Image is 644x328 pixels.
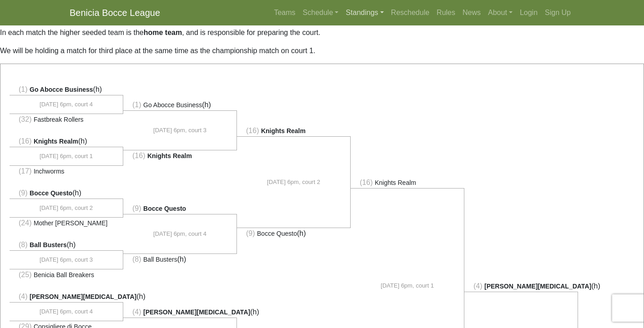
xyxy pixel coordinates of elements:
span: (17) [19,167,31,175]
a: Teams [270,4,299,22]
li: (h) [10,188,123,199]
span: Inchworms [34,168,65,175]
span: Ball Busters [30,241,67,248]
span: (1) [19,85,28,93]
span: [DATE] 6pm, court 2 [267,178,320,187]
span: [DATE] 6pm, court 4 [40,307,93,316]
li: (h) [10,84,123,95]
span: (16) [19,137,31,145]
span: Go Abocce Business [143,101,202,109]
li: (h) [123,253,237,265]
span: Mother [PERSON_NAME] [34,219,108,227]
span: [DATE] 6pm, court 1 [381,281,434,290]
span: (4) [132,308,141,316]
span: (9) [132,204,141,212]
span: [DATE] 6pm, court 1 [40,152,93,161]
span: (24) [19,219,31,227]
span: [DATE] 6pm, court 3 [40,255,93,264]
span: (32) [19,115,31,123]
span: (8) [19,241,28,248]
span: Bocce Questo [143,205,186,212]
a: Rules [433,4,459,22]
span: Fastbreak Rollers [34,116,84,123]
span: Knights Realm [34,138,78,145]
span: [PERSON_NAME][MEDICAL_DATA] [30,293,136,300]
span: Benicia Ball Breakers [34,271,94,278]
a: News [459,4,484,22]
span: (8) [132,255,141,263]
span: Bocce Questo [257,230,297,237]
span: Knights Realm [261,127,306,134]
strong: home team [144,29,182,36]
span: (9) [19,189,28,197]
li: (h) [123,307,237,318]
span: (9) [246,229,255,237]
span: [PERSON_NAME][MEDICAL_DATA] [143,308,250,316]
span: (16) [360,179,372,186]
span: (4) [19,293,28,300]
a: Sign Up [541,4,574,22]
a: Schedule [299,4,342,22]
span: [DATE] 6pm, court 2 [40,204,93,213]
a: Standings [342,4,387,22]
a: About [484,4,516,22]
span: (16) [246,127,259,134]
li: (h) [123,99,237,111]
span: Ball Busters [143,256,177,263]
span: [DATE] 6pm, court 4 [153,229,206,239]
a: Benicia Bocce League [70,4,160,22]
li: (h) [10,291,123,303]
span: Go Abocce Business [30,86,93,93]
span: Bocce Questo [30,189,72,197]
a: Login [516,4,541,22]
span: (16) [132,152,145,159]
li: (h) [464,281,578,292]
span: (25) [19,271,31,278]
a: Reschedule [387,4,433,22]
span: (1) [132,101,141,109]
span: Knights Realm [375,179,416,186]
span: [DATE] 6pm, court 3 [153,126,206,135]
span: (4) [473,282,483,290]
li: (h) [10,136,123,147]
span: Knights Realm [147,152,192,159]
span: [PERSON_NAME][MEDICAL_DATA] [484,283,591,290]
li: (h) [237,228,351,239]
li: (h) [10,239,123,251]
span: [DATE] 6pm, court 4 [40,100,93,109]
